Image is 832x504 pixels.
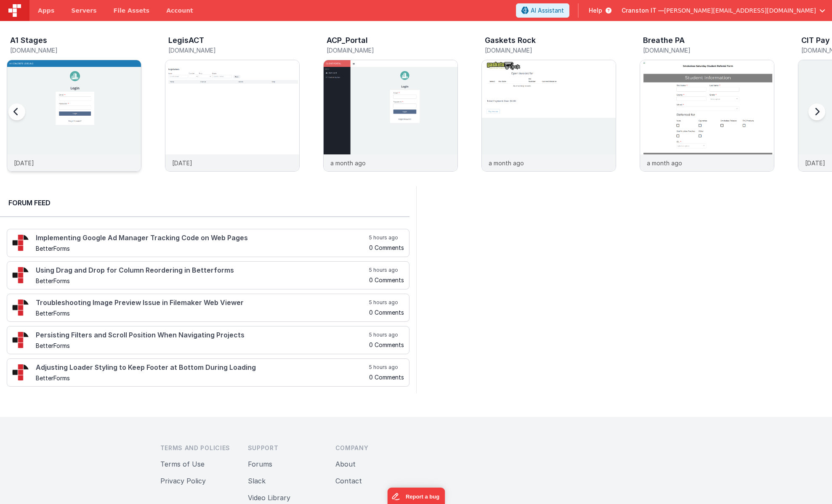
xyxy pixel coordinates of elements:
[248,444,322,452] h3: Support
[36,310,367,316] h5: BetterForms
[7,261,409,289] a: Using Drag and Drop for Column Reordering in Betterforms BetterForms 5 hours ago 0 Comments
[36,364,367,371] h4: Adjusting Loader Styling to Keep Footer at Bottom During Loading
[664,6,816,15] span: [PERSON_NAME][EMAIL_ADDRESS][DOMAIN_NAME]
[622,6,825,15] button: Cranston IT — [PERSON_NAME][EMAIL_ADDRESS][DOMAIN_NAME]
[485,47,616,53] h5: [DOMAIN_NAME]
[330,159,366,167] p: a month ago
[335,444,409,452] h3: Company
[485,36,536,45] h3: Gaskets Rock
[369,364,404,371] h5: 5 hours ago
[12,234,29,251] img: 295_2.png
[36,245,367,252] h5: BetterForms
[160,460,205,468] a: Terms of Use
[335,459,356,469] button: About
[516,3,569,18] button: AI Assistant
[38,6,54,15] span: Apps
[335,460,356,468] a: About
[589,6,602,15] span: Help
[369,374,404,380] h5: 0 Comments
[36,278,367,284] h5: BetterForms
[12,299,29,316] img: 295_2.png
[369,309,404,316] h5: 0 Comments
[172,159,192,167] p: [DATE]
[114,6,150,15] span: File Assets
[36,299,367,307] h4: Troubleshooting Image Preview Issue in Filemaker Web Viewer
[8,198,401,208] h2: Forum Feed
[160,477,206,485] a: Privacy Policy
[369,234,404,241] h5: 5 hours ago
[248,459,272,469] button: Forums
[335,476,362,486] button: Contact
[168,47,300,53] h5: [DOMAIN_NAME]
[801,36,830,45] h3: CIT Pay
[531,6,564,15] span: AI Assistant
[36,342,367,349] h5: BetterForms
[7,294,409,322] a: Troubleshooting Image Preview Issue in Filemaker Web Viewer BetterForms 5 hours ago 0 Comments
[168,36,204,45] h3: LegisACT
[71,6,96,15] span: Servers
[7,358,409,387] a: Adjusting Loader Styling to Keep Footer at Bottom During Loading BetterForms 5 hours ago 0 Comments
[643,36,685,45] h3: Breathe PA
[12,364,29,381] img: 295_2.png
[647,159,682,167] p: a month ago
[7,326,409,354] a: Persisting Filters and Scroll Position When Navigating Projects BetterForms 5 hours ago 0 Comments
[36,332,367,339] h4: Persisting Filters and Scroll Position When Navigating Projects
[248,493,290,503] button: Video Library
[489,159,524,167] p: a month ago
[622,6,664,15] span: Cranston IT —
[12,332,29,348] img: 295_2.png
[248,476,266,486] button: Slack
[369,332,404,338] h5: 5 hours ago
[12,267,29,284] img: 295_2.png
[10,47,141,53] h5: [DOMAIN_NAME]
[327,47,458,53] h5: [DOMAIN_NAME]
[369,299,404,306] h5: 5 hours ago
[248,477,266,485] a: Slack
[327,36,368,45] h3: ACP_Portal
[7,229,409,257] a: Implementing Google Ad Manager Tracking Code on Web Pages BetterForms 5 hours ago 0 Comments
[160,444,234,452] h3: Terms and Policies
[36,267,367,274] h4: Using Drag and Drop for Column Reordering in Betterforms
[36,375,367,381] h5: BetterForms
[369,267,404,273] h5: 5 hours ago
[643,47,774,53] h5: [DOMAIN_NAME]
[10,36,47,45] h3: A1 Stages
[369,277,404,283] h5: 0 Comments
[369,244,404,251] h5: 0 Comments
[369,342,404,348] h5: 0 Comments
[36,234,367,242] h4: Implementing Google Ad Manager Tracking Code on Web Pages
